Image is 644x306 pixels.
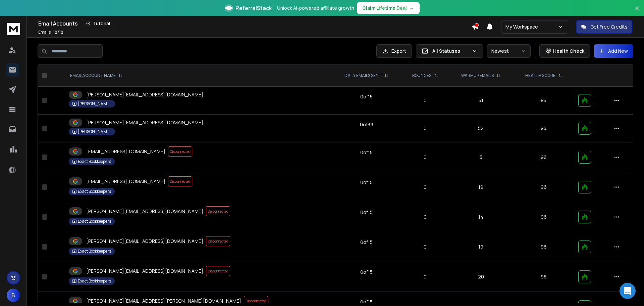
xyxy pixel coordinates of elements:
[449,87,513,115] td: 51
[406,214,445,220] p: 0
[620,283,636,299] div: Open Intercom Messenger
[235,4,272,12] span: ReferralStack
[86,238,203,245] p: [PERSON_NAME][EMAIL_ADDRESS][DOMAIN_NAME]
[78,219,111,224] p: Exact Bookkeepers
[406,273,445,280] p: 0
[86,178,165,185] p: [EMAIL_ADDRESS][DOMAIN_NAME]
[513,172,574,202] td: 96
[539,44,590,58] button: Health Check
[360,179,373,186] div: 0 of 15
[38,30,63,35] p: Emails :
[244,296,268,306] span: Disconnected
[360,93,373,100] div: 0 of 15
[513,142,574,172] td: 96
[82,19,114,28] button: Tutorial
[357,2,420,14] button: Claim Lifetime Deal→
[406,244,445,250] p: 0
[553,48,584,54] p: Health Check
[86,91,203,98] p: [PERSON_NAME][EMAIL_ADDRESS][DOMAIN_NAME]
[277,5,354,11] p: Unlock AI-powered affiliate growth
[86,208,203,215] p: [PERSON_NAME][EMAIL_ADDRESS][DOMAIN_NAME]
[412,73,431,78] p: BOUNCES
[7,289,20,302] button: B
[449,232,513,262] td: 19
[505,24,541,30] p: My Workspace
[360,299,373,305] div: 0 of 15
[590,24,628,30] p: Get Free Credits
[513,115,574,142] td: 95
[449,115,513,142] td: 52
[525,73,555,78] p: HEALTH SCORE
[432,48,469,54] p: All Statuses
[449,202,513,232] td: 14
[206,266,230,276] span: Disconnected
[78,249,111,254] p: Exact Bookkeepers
[449,262,513,292] td: 20
[576,20,632,34] button: Get Free Credits
[360,269,373,275] div: 0 of 15
[38,19,472,28] div: Email Accounts
[487,44,531,58] button: Newest
[513,232,574,262] td: 96
[376,44,412,58] button: Export
[513,87,574,115] td: 95
[360,239,373,246] div: 0 of 15
[360,121,373,128] div: 0 of 39
[78,101,111,106] p: [PERSON_NAME] Coaching
[78,278,111,284] p: Exact Bookkeepers
[594,44,633,58] button: Add New
[78,189,111,194] p: Exact Bookkeepers
[633,4,641,20] button: Close banner
[78,159,111,164] p: Exact Bookkeepers
[206,236,230,246] span: Disconnected
[513,202,574,232] td: 96
[406,154,445,161] p: 0
[168,176,192,186] span: Disconnected
[86,268,203,274] p: [PERSON_NAME][EMAIL_ADDRESS][DOMAIN_NAME]
[168,146,192,157] span: Disconnected
[86,119,203,126] p: [PERSON_NAME][EMAIL_ADDRESS][DOMAIN_NAME]
[86,148,165,155] p: [EMAIL_ADDRESS][DOMAIN_NAME]
[406,184,445,190] p: 0
[360,209,373,216] div: 0 of 15
[513,262,574,292] td: 96
[406,125,445,132] p: 0
[86,298,241,304] p: [PERSON_NAME][EMAIL_ADDRESS][PERSON_NAME][DOMAIN_NAME]
[410,5,414,11] span: →
[449,172,513,202] td: 19
[449,142,513,172] td: 5
[406,97,445,104] p: 0
[78,129,111,134] p: [PERSON_NAME] Coaching
[206,206,230,216] span: Disconnected
[70,73,122,78] div: EMAIL ACCOUNT NAME
[461,73,494,78] p: WARMUP EMAILS
[360,149,373,156] div: 0 of 15
[344,73,382,78] p: DAILY EMAILS SENT
[53,29,63,35] span: 12 / 12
